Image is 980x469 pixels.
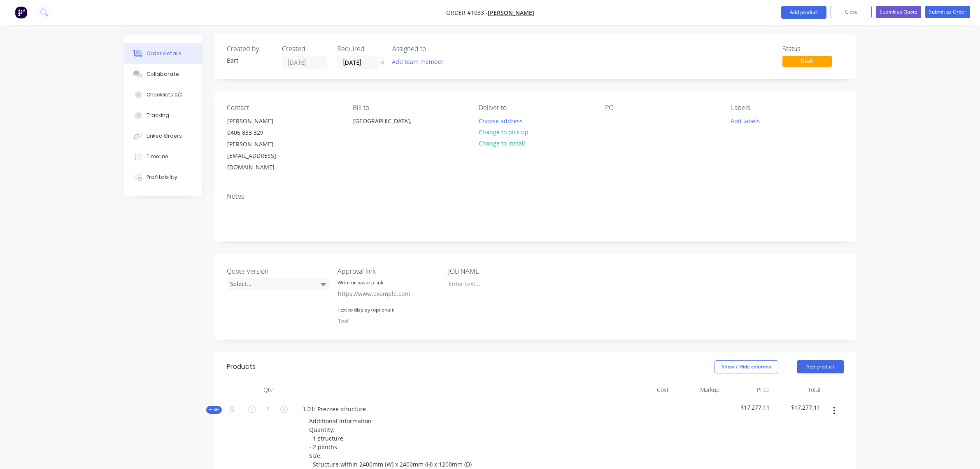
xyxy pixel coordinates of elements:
[474,138,529,149] button: Change to install
[333,288,431,300] input: https://www.example.com
[776,403,820,412] span: $17,277.11
[282,45,327,53] div: Created
[147,91,183,98] div: Checklists 0/0
[209,407,219,413] span: Kit
[227,192,844,200] div: Notes
[474,127,533,138] button: Change to pick up
[333,315,431,327] input: Text
[353,104,466,112] div: Bill to
[147,50,182,57] div: Order details
[243,382,293,398] div: Qty
[227,104,340,112] div: Contact
[124,64,202,84] button: Collaborate
[726,403,770,412] span: $17,277.11
[337,45,382,53] div: Required
[124,105,202,126] button: Tracking
[15,6,27,19] img: Factory
[124,84,202,105] button: Checklists 0/0
[723,382,773,398] div: Price
[206,406,222,414] button: Kit
[338,306,394,314] label: Text to display (optional):
[605,104,718,112] div: PO
[672,382,723,398] div: Markup
[773,382,824,398] div: Total
[124,43,202,64] button: Order details
[227,56,272,65] div: Bart
[392,56,448,67] button: Add team member
[124,126,202,146] button: Linked Orders
[831,6,872,18] button: Close
[227,115,296,127] div: [PERSON_NAME]
[227,127,296,138] div: 0406 833 329
[124,146,202,167] button: Timeline
[488,9,534,16] a: [PERSON_NAME]
[781,6,826,19] button: Add product
[227,266,330,276] label: Quote Version
[715,360,778,373] button: Show / Hide columns
[387,56,448,67] button: Add team member
[147,132,182,140] div: Linked Orders
[479,104,591,112] div: Deliver to
[448,266,551,276] label: JOB NAME
[782,45,844,53] div: Status
[227,45,272,53] div: Created by
[296,403,372,415] div: 1.01: Prezzee structure
[147,153,168,160] div: Timeline
[338,279,384,286] label: Write or paste a link:
[392,45,475,53] div: Assigned to
[782,56,832,66] span: Draft
[227,362,256,372] div: Products
[124,167,202,188] button: Profitability
[220,115,303,174] div: [PERSON_NAME]0406 833 329[PERSON_NAME][EMAIL_ADDRESS][DOMAIN_NAME]
[227,138,296,173] div: [PERSON_NAME][EMAIL_ADDRESS][DOMAIN_NAME]
[925,6,970,18] button: Submit as Order
[622,382,673,398] div: Cost
[147,70,179,78] div: Collaborate
[338,266,440,276] label: Approval link
[726,115,764,126] button: Add labels
[147,112,169,119] div: Tracking
[474,115,527,126] button: Choose address
[353,115,421,127] div: [GEOGRAPHIC_DATA],
[227,278,330,290] div: Select...
[446,9,488,16] span: Order #1033 -
[147,174,177,181] div: Profitability
[731,104,844,112] div: Labels
[346,115,428,141] div: [GEOGRAPHIC_DATA],
[876,6,921,18] button: Submit as Quote
[797,360,844,373] button: Add product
